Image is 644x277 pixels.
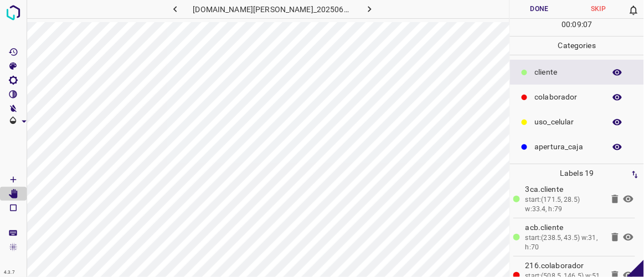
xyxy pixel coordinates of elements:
p: 09 [573,19,581,30]
p: acb.​​cliente [525,222,603,233]
div: apertura_caja [510,134,644,159]
p: 07 [583,19,592,30]
div: start:(171.5, 28.5) w:33.4, h:79 [525,195,603,215]
p: uso_celular [535,116,600,128]
div: start:(238.5, 43.5) w:31, h:70 [525,233,603,253]
p: 216.colaborador [525,260,603,271]
div: uso_celular [510,109,644,134]
p: 00 [562,19,571,30]
div: 4.3.7 [1,268,18,277]
div: colaborador [510,85,644,109]
p: 3ca.​​cliente [525,184,603,195]
div: : : [562,19,593,36]
div: ​​cliente [510,60,644,85]
p: Labels 19 [513,164,641,182]
p: colaborador [535,91,600,103]
p: apertura_caja [535,141,600,153]
h6: [DOMAIN_NAME][PERSON_NAME]_20250613_181345_000000840.jpg [193,3,352,18]
p: ​​cliente [535,66,600,78]
p: Categories [510,36,644,55]
img: logo [3,3,23,23]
